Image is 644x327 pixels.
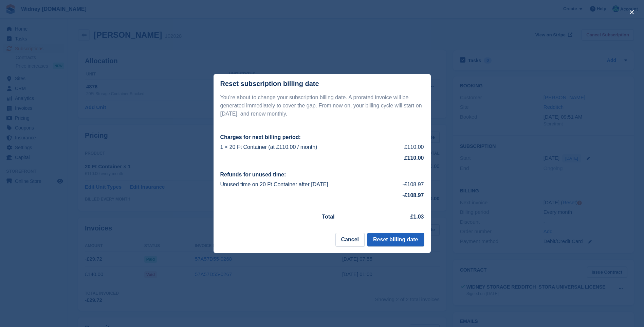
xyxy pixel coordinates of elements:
h2: Refunds for unused time: [220,172,424,178]
button: close [626,7,637,18]
strong: £1.03 [410,214,424,220]
td: 1 × 20 Ft Container (at £110.00 / month) [220,142,390,153]
strong: Total [322,214,335,220]
h2: Charges for next billing period: [220,134,424,140]
strong: £110.00 [404,155,424,161]
td: Unused time on 20 Ft Container after [DATE] [220,179,390,190]
strong: -£108.97 [402,192,424,198]
button: Cancel [335,233,365,246]
div: Reset subscription billing date [220,80,319,88]
td: -£108.97 [390,179,424,190]
button: Reset billing date [367,233,424,246]
p: You're about to change your subscription billing date. A prorated invoice will be generated immed... [220,93,424,118]
td: £110.00 [390,142,424,153]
